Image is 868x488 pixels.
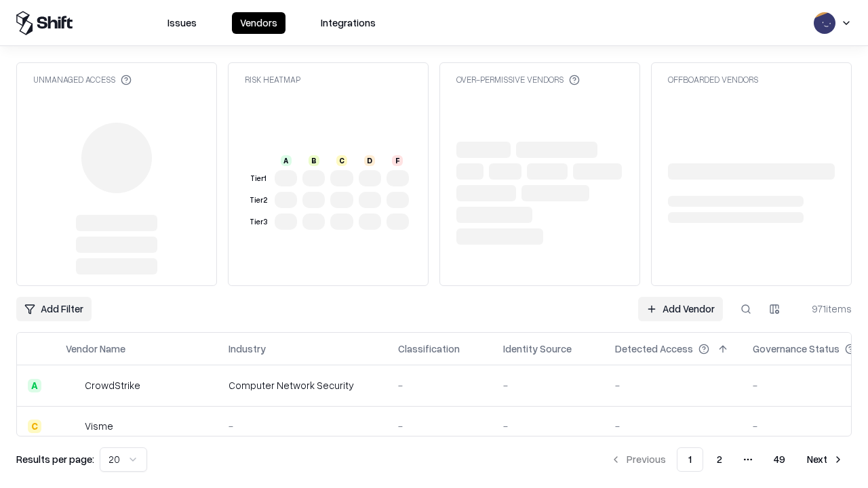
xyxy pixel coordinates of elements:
img: Visme [66,420,79,433]
button: Next [799,447,852,472]
button: Vendors [232,12,285,34]
div: A [281,155,292,166]
div: - [229,419,376,433]
a: Add Vendor [638,297,723,321]
div: Offboarded Vendors [668,74,758,85]
div: Industry [229,342,266,356]
div: - [615,378,731,392]
div: 971 items [797,302,852,316]
div: Classification [398,342,460,356]
div: Identity Source [503,342,572,356]
div: Computer Network Security [229,378,376,392]
nav: pagination [602,447,852,472]
button: Integrations [313,12,384,34]
div: Vendor Name [66,342,125,356]
button: Issues [159,12,205,34]
div: Detected Access [615,342,693,356]
div: Over-Permissive Vendors [456,74,580,85]
div: B [309,155,319,166]
button: 49 [763,447,796,472]
div: Tier 3 [248,216,269,228]
div: C [28,420,41,433]
div: F [392,155,403,166]
p: Results per page: [16,452,94,466]
div: Unmanaged Access [33,74,132,85]
div: - [503,419,593,433]
div: Tier 2 [248,195,269,206]
div: - [503,378,593,392]
div: Governance Status [753,342,840,356]
div: - [398,378,481,392]
div: - [398,419,481,433]
div: Tier 1 [248,173,269,184]
button: 2 [706,447,733,472]
button: 1 [677,447,703,472]
div: Risk Heatmap [245,74,300,85]
div: Visme [85,419,113,433]
div: A [28,379,41,392]
div: CrowdStrike [85,378,140,392]
button: Add Filter [16,297,92,321]
div: C [336,155,347,166]
img: CrowdStrike [66,379,79,392]
div: D [364,155,375,166]
div: - [615,419,731,433]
